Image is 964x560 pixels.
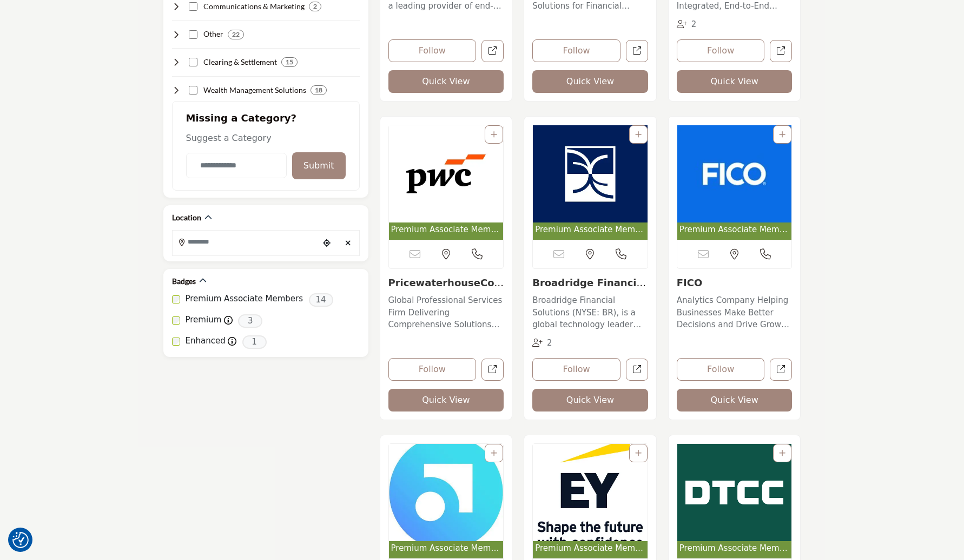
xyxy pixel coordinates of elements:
input: Select Other checkbox [189,30,197,39]
input: Select Clearing & Settlement checkbox [189,58,197,66]
input: Enhanced checkbox [172,338,180,346]
span: Premium Associate Member [391,542,501,555]
a: Add To List [491,449,497,457]
a: PricewaterhouseCoope... [388,277,504,300]
label: Premium [186,314,222,326]
button: Quick View [532,389,648,411]
a: Open betanxt in new tab [770,40,792,62]
h3: PricewaterhouseCoopers LLP [388,277,504,289]
div: 15 Results For Clearing & Settlement [281,57,298,67]
h4: Communications & Marketing: Delivering marketing, public relations, and investor relations servic... [203,1,305,12]
a: Open Listing in new tab [533,444,648,559]
a: Open protiviti in new tab [626,40,648,62]
img: Depository Trust & Clearing Corporation (DTCC) [677,444,792,541]
button: Follow [677,358,765,381]
button: Follow [677,39,765,62]
button: Quick View [388,70,504,93]
span: Premium Associate Member [391,224,501,236]
img: PricewaterhouseCoopers LLP [389,125,504,222]
a: FICO [677,277,703,288]
span: 2 [691,19,697,29]
input: Search Location [173,232,319,253]
button: Follow [532,39,620,62]
h3: Broadridge Financial Solutions, Inc. [532,277,648,289]
div: 18 Results For Wealth Management Solutions [311,85,327,95]
b: 18 [315,86,322,94]
input: Category Name [186,153,287,178]
a: Open global-relay in new tab [481,40,504,62]
a: Add To List [779,130,785,139]
span: 14 [309,293,333,307]
span: 3 [238,314,262,328]
h2: Missing a Category? [186,112,346,132]
h4: Wealth Management Solutions: Providing comprehensive wealth management services to high-net-worth... [203,85,306,96]
input: Select Wealth Management Solutions checkbox [189,86,197,95]
button: Follow [532,358,620,381]
label: Premium Associate Members [186,293,303,305]
span: Premium Associate Member [679,224,790,236]
p: Broadridge Financial Solutions (NYSE: BR), is a global technology leader with the trusted experti... [532,294,648,331]
h4: Other: Encompassing various other services and organizations supporting the securities industry e... [203,29,223,39]
a: Add To List [635,130,642,139]
div: 2 Results For Communications & Marketing [309,2,321,11]
img: Broadridge Financial Solutions, Inc. [533,125,648,222]
a: Broadridge Financial Solutions (NYSE: BR), is a global technology leader with the trusted experti... [532,292,648,331]
span: Premium Associate Member [535,224,645,236]
input: Premium Associate Members checkbox [172,295,180,303]
a: Open Listing in new tab [677,444,792,559]
input: Premium checkbox [172,316,180,325]
input: Select Communications & Marketing checkbox [189,2,197,11]
a: Open broadridge-financial-solutions-inc in new tab [626,359,648,381]
img: Revisit consent button [12,532,29,548]
div: Clear search location [340,232,356,255]
a: Open fico in new tab [770,359,792,381]
img: FICO [677,125,792,222]
button: Submit [292,152,346,179]
button: Follow [388,358,477,381]
label: Enhanced [186,335,226,347]
a: Analytics Company Helping Businesses Make Better Decisions and Drive Growth FICO is an analytics ... [677,292,793,331]
div: 22 Results For Other [228,30,244,39]
b: 2 [313,3,317,10]
a: Add To List [635,449,642,457]
div: Choose your current location [319,232,335,255]
a: Open pricewaterhousecoopers-llp in new tab [481,359,504,381]
a: Open Listing in new tab [389,125,504,240]
div: Followers [532,337,552,349]
a: Global Professional Services Firm Delivering Comprehensive Solutions for Financial Institutions P... [388,292,504,331]
span: Premium Associate Member [535,542,645,555]
h2: Location [172,212,201,223]
p: Analytics Company Helping Businesses Make Better Decisions and Drive Growth FICO is an analytics ... [677,294,793,331]
button: Quick View [388,389,504,411]
a: Open Listing in new tab [677,125,792,240]
div: Followers [677,18,697,31]
button: Quick View [532,70,648,93]
span: Premium Associate Member [679,542,790,555]
h3: FICO [677,277,793,289]
span: 2 [547,338,552,348]
img: Smarsh [389,444,504,541]
b: 15 [286,58,293,66]
button: Quick View [677,389,793,411]
button: Follow [388,39,477,62]
a: Open Listing in new tab [389,444,504,559]
span: Suggest a Category [186,133,272,143]
p: Global Professional Services Firm Delivering Comprehensive Solutions for Financial Institutions P... [388,294,504,331]
a: Broadridge Financial... [532,277,646,300]
span: 1 [242,335,267,349]
button: Quick View [677,70,793,93]
h2: Badges [172,276,196,287]
h4: Clearing & Settlement: Facilitating the efficient processing, clearing, and settlement of securit... [203,57,277,68]
img: Ernst & Young LLP [533,444,648,541]
a: Open Listing in new tab [533,125,648,240]
a: Add To List [491,130,497,139]
b: 22 [232,31,240,38]
button: Consent Preferences [12,532,29,548]
a: Add To List [779,449,785,457]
